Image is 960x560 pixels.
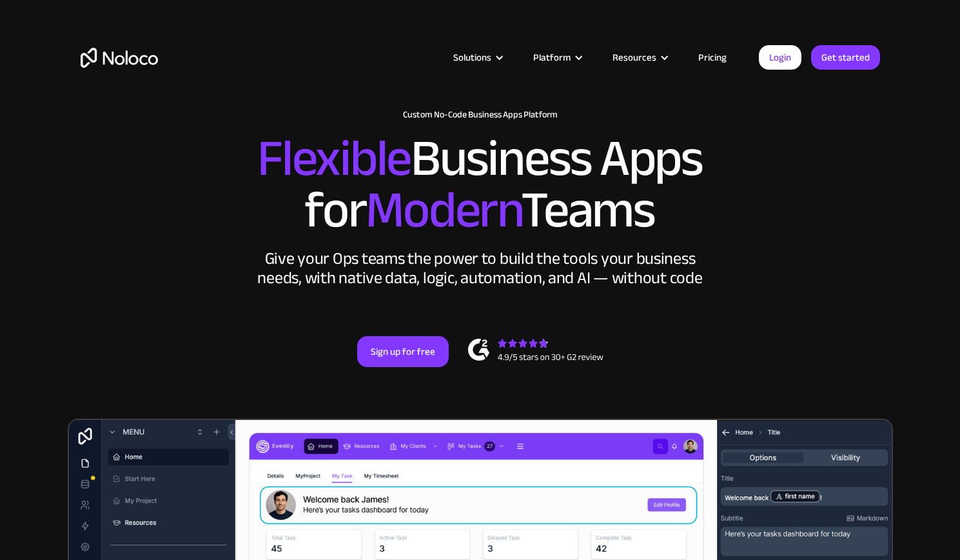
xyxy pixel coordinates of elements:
[366,162,521,258] span: Modern
[682,49,743,66] a: Pricing
[759,45,801,70] a: Login
[533,49,571,66] div: Platform
[257,110,411,206] span: Flexible
[437,49,517,66] div: Solutions
[255,249,706,288] div: Give your Ops teams the power to build the tools your business needs, with native data, logic, au...
[612,49,656,66] div: Resources
[81,48,158,68] a: home
[596,49,682,66] div: Resources
[453,49,491,66] div: Solutions
[811,45,880,70] a: Get started
[517,49,596,66] div: Platform
[357,336,449,367] a: Sign up for free
[81,133,880,236] h2: Business Apps for Teams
